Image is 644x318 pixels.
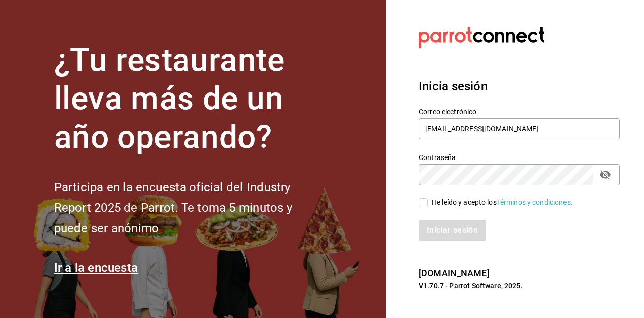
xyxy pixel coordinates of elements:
div: He leído y acepto los [432,197,573,208]
h3: Inicia sesión [419,77,620,95]
input: Ingresa tu correo electrónico [419,118,620,139]
button: passwordField [597,166,614,183]
h1: ¿Tu restaurante lleva más de un año operando? [54,41,326,157]
label: Correo electrónico [419,108,620,115]
p: V1.70.7 - Parrot Software, 2025. [419,281,620,291]
h2: Participa en la encuesta oficial del Industry Report 2025 de Parrot. Te toma 5 minutos y puede se... [54,177,326,238]
a: [DOMAIN_NAME] [419,268,490,278]
a: Términos y condiciones. [497,198,573,206]
label: Contraseña [419,153,620,161]
a: Ir a la encuesta [54,261,138,275]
